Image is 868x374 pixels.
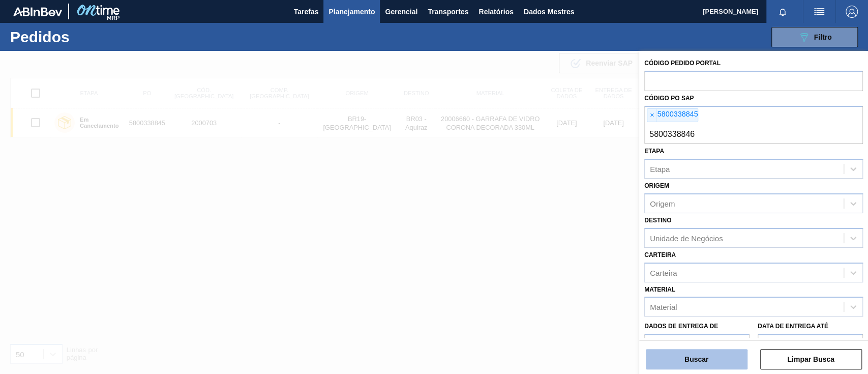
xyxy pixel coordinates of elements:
font: Destino [644,217,671,224]
button: Filtro [771,27,858,47]
font: Código PO SAP [644,95,694,102]
font: Pedidos [10,28,70,45]
font: Data de Entrega até [758,323,828,330]
font: Origem [644,182,669,189]
font: × [650,111,654,119]
font: Etapa [650,165,670,174]
font: Dados Mestres [524,8,575,16]
font: Material [650,303,677,311]
img: ações do usuário [813,6,825,18]
font: Relatórios [478,8,513,16]
font: [PERSON_NAME] [703,8,758,15]
font: Planejamento [328,8,375,16]
font: Carteira [650,268,677,277]
img: Sair [846,6,858,18]
font: Origem [650,199,675,208]
font: Transportes [428,8,468,16]
font: Material [644,286,675,293]
input: dd/mm/aaaa [758,334,863,354]
img: TNhmsLtSVTkK8tSr43FrP2fwEKptu5GPRR3wAAAABJRU5ErkJggg== [13,7,62,16]
font: Filtro [814,33,832,41]
font: Gerencial [385,8,417,16]
input: dd/mm/aaaa [644,334,750,354]
font: 5800338845 [657,110,698,118]
font: Unidade de Negócios [650,234,723,242]
font: Tarefas [294,8,319,16]
font: Dados de Entrega de [644,323,718,330]
font: Etapa [644,148,664,155]
button: Notificações [766,5,799,19]
font: Carteira [644,251,676,258]
font: Código Pedido Portal [644,60,721,67]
